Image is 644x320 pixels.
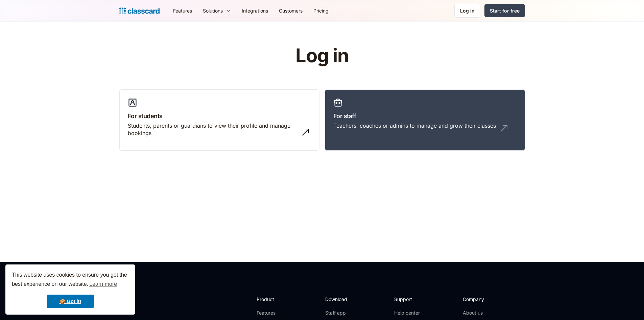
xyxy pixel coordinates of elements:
[484,4,525,17] a: Start for free
[454,4,480,18] a: Log in
[394,296,422,303] h2: Support
[128,111,311,121] h3: For students
[203,7,223,14] div: Solutions
[325,296,353,303] h2: Download
[128,122,297,137] div: Students, parents or guardians to view their profile and manage bookings
[490,7,520,14] div: Start for free
[119,89,319,151] a: For studentsStudents, parents or guardians to view their profile and manage bookings
[168,3,197,18] a: Features
[394,310,422,316] a: Help center
[88,279,118,289] a: learn more about cookies
[325,310,353,316] a: Staff app
[5,264,135,315] div: cookieconsent
[119,6,160,16] a: home
[325,89,525,151] a: For staffTeachers, coaches or admins to manage and grow their classes
[333,111,517,121] h3: For staff
[463,296,508,303] h2: Company
[215,45,429,66] h1: Log in
[47,295,94,308] a: dismiss cookie message
[308,3,334,18] a: Pricing
[257,310,293,316] a: Features
[463,310,508,316] a: About us
[236,3,273,18] a: Integrations
[197,3,236,18] div: Solutions
[273,3,308,18] a: Customers
[257,296,293,303] h2: Product
[460,7,475,14] div: Log in
[12,271,129,289] span: This website uses cookies to ensure you get the best experience on our website.
[333,122,496,129] div: Teachers, coaches or admins to manage and grow their classes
